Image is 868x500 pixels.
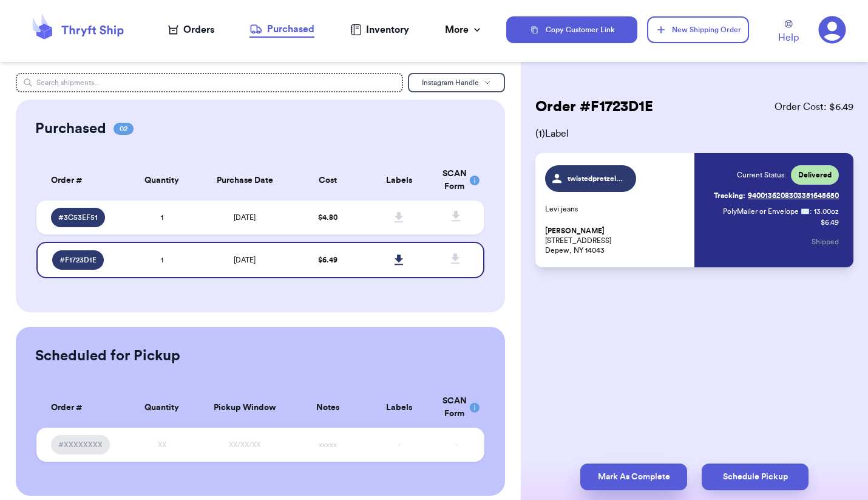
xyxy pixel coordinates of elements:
button: Mark As Complete [580,464,687,490]
button: Copy Customer Link [506,16,637,43]
span: Help [778,30,799,45]
a: Orders [168,22,214,37]
div: SCAN Form [442,395,470,420]
th: Labels [364,388,435,428]
span: Instagram Handle [422,79,479,86]
span: Delivered [798,170,832,180]
span: 1 [161,256,163,264]
th: Cost [292,160,364,200]
p: $ 6.49 [821,217,839,227]
div: More [445,22,483,37]
span: $ 4.80 [318,214,337,221]
span: # F1723D1E [59,255,97,265]
span: - [398,441,401,448]
span: [PERSON_NAME] [545,227,605,236]
span: Tracking: [714,191,745,200]
p: [STREET_ADDRESS] Depew, NY 14043 [545,226,687,255]
button: New Shipping Order [647,16,749,43]
span: xxxxx [319,441,337,448]
span: twistedpretzel_vintage [568,174,625,183]
th: Quantity [126,160,197,200]
span: 13.00 oz [814,207,839,216]
h2: Order # F1723D1E [535,97,653,117]
div: SCAN Form [442,168,470,193]
span: [DATE] [234,214,256,221]
th: Order # [36,160,126,200]
a: Purchased [249,22,314,38]
h2: Scheduled for Pickup [35,346,180,366]
th: Labels [364,160,435,200]
a: Tracking:9400136208303351645650 [714,186,839,205]
span: $ 6.49 [318,256,337,264]
span: XX/XX/XX [229,441,260,448]
span: #XXXXXXXX [58,440,103,450]
button: Shipped [812,228,839,255]
th: Notes [292,388,364,428]
th: Purchase Date [198,160,292,200]
input: Search shipments... [16,73,404,92]
span: Current Status: [737,170,786,180]
span: : [810,207,812,216]
span: Order Cost: $ 6.49 [775,100,853,114]
span: 1 [161,214,163,221]
div: Purchased [249,22,314,36]
span: PolyMailer or Envelope ✉️ [723,208,810,215]
button: Instagram Handle [408,73,505,92]
h2: Purchased [35,119,106,139]
span: - [455,441,458,448]
button: Schedule Pickup [702,464,809,490]
span: XX [158,441,166,448]
a: Inventory [350,22,409,37]
th: Quantity [126,388,197,428]
p: Levi jeans [545,204,687,214]
th: Order # [36,388,126,428]
a: Help [778,20,799,45]
span: [DATE] [234,256,256,264]
span: ( 1 ) Label [535,126,853,141]
span: 02 [114,123,134,135]
span: # 3C53EF51 [58,213,98,222]
th: Pickup Window [198,388,292,428]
